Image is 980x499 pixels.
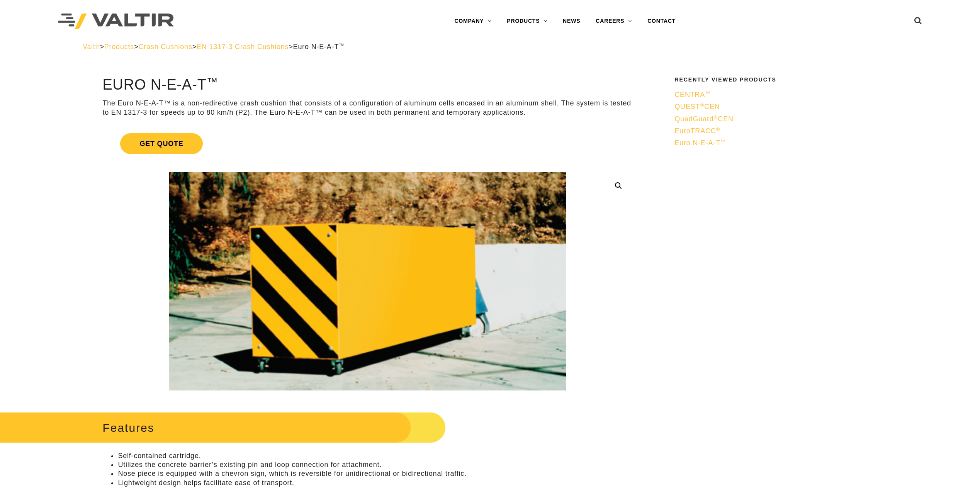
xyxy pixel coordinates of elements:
span: CENTRA [674,91,710,98]
a: Valtir [83,43,100,51]
li: Self-contained cartridge. [118,451,632,460]
sup: ® [700,102,704,108]
a: Products [104,43,134,51]
sup: ™ [720,139,726,145]
a: CENTRA™ [674,90,892,99]
a: CONTACT [640,14,683,29]
img: Valtir [58,14,174,29]
a: QuadGuard®CEN [674,115,892,124]
h1: Euro N-E-A-T [102,77,632,93]
a: QUEST®CEN [674,102,892,111]
a: EuroTRACC® [674,127,892,136]
span: Euro N-E-A-T [674,139,726,147]
div: > > > > [83,42,897,51]
sup: ™ [705,90,710,96]
a: Euro N-E-A-T™ [674,139,892,148]
a: Crash Cushions [138,43,192,51]
a: EN 1317-3 Crash Cushions [197,43,289,51]
li: Nose piece is equipped with a chevron sign, which is reversible for unidirectional or bidirection... [118,469,632,478]
a: COMPANY [447,14,499,29]
a: CAREERS [588,14,640,29]
sup: ™ [339,42,344,48]
span: QuadGuard CEN [674,115,733,123]
span: Get Quote [120,133,202,154]
span: QUEST CEN [674,103,720,110]
sup: ™ [207,76,218,88]
a: NEWS [555,14,588,29]
span: Euro N-E-A-T [293,43,345,51]
sup: ® [716,127,720,132]
li: Utilizes the concrete barrier’s existing pin and loop connection for attachment. [118,460,632,469]
a: Get Quote [102,124,632,163]
sup: ® [714,115,718,121]
span: EuroTRACC [674,127,720,135]
h2: Recently Viewed Products [674,77,892,83]
a: PRODUCTS [499,14,555,29]
li: Lightweight design helps facilitate ease of transport. [118,479,632,487]
p: The Euro N-E-A-T™ is a non-redirective crash cushion that consists of a configuration of aluminum... [102,99,632,117]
